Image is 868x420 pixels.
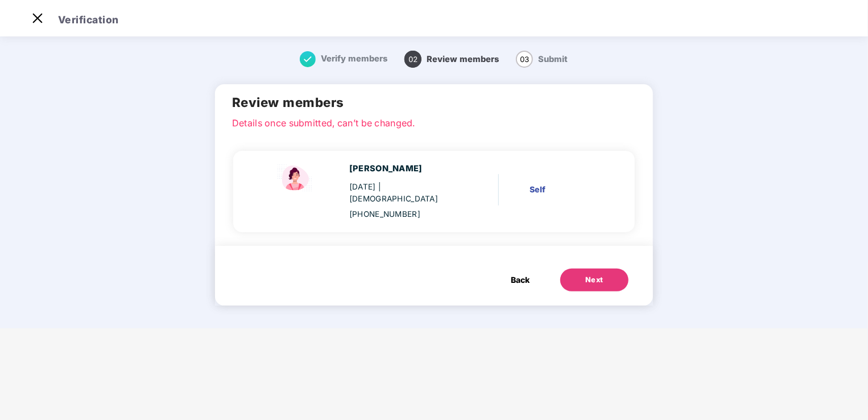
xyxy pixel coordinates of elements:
[511,274,530,286] span: Back
[538,54,568,64] span: Submit
[404,51,421,68] span: 02
[300,51,316,67] img: svg+xml;base64,PHN2ZyB4bWxucz0iaHR0cDovL3d3dy53My5vcmcvMjAwMC9zdmciIHdpZHRoPSIxNiIgaGVpZ2h0PSIxNi...
[321,53,387,64] span: Verify members
[349,162,457,175] div: [PERSON_NAME]
[349,181,457,205] div: [DATE]
[232,93,636,113] h2: Review members
[530,183,601,196] div: Self
[516,51,533,68] span: 03
[349,208,457,220] div: [PHONE_NUMBER]
[427,54,499,64] span: Review members
[499,269,541,291] button: Back
[560,269,629,291] button: Next
[585,274,604,286] div: Next
[273,162,319,194] img: svg+xml;base64,PHN2ZyBpZD0iU3BvdXNlX2ljb24iIHhtbG5zPSJodHRwOi8vd3d3LnczLm9yZy8yMDAwL3N2ZyIgd2lkdG...
[232,116,636,126] p: Details once submitted, can’t be changed.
